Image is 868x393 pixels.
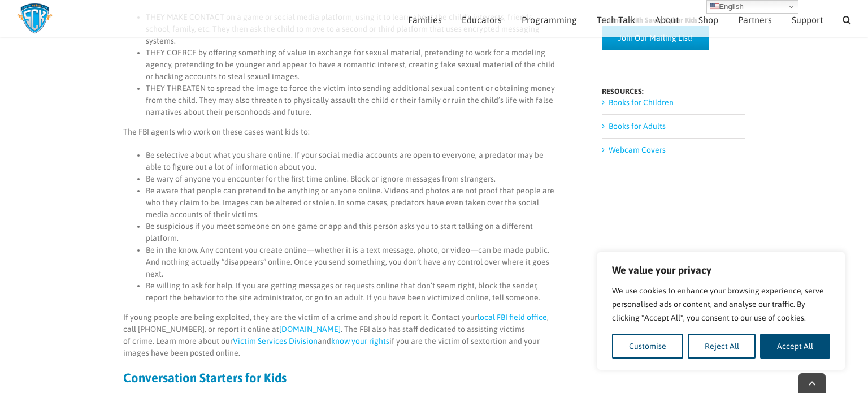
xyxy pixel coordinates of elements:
a: Books for Adults [609,122,666,131]
h4: RESOURCES: [602,88,745,95]
p: We value your privacy [612,264,830,277]
button: Reject All [688,334,756,359]
span: Educators [462,15,502,24]
a: Victim Services Division [233,336,318,346]
li: Be selective about what you share online. If your social media accounts are open to everyone, a p... [146,149,557,173]
span: Support [792,15,823,24]
p: The FBI agents who work on these cases want kids to: [123,126,557,138]
span: Join Our Mailing List! [618,33,693,43]
strong: Conversation Starters for Kids [123,370,287,385]
span: Programming [522,15,577,24]
span: Partners [738,15,772,24]
span: Tech Talk [597,15,635,24]
a: Webcam Covers [609,145,666,154]
li: Be in the know. Any content you create online—whether it is a text message, photo, or video—can b... [146,244,557,280]
li: Be wary of anyone you encounter for the first time online. Block or ignore messages from strangers. [146,173,557,185]
li: Be aware that people can pretend to be anything or anyone online. Videos and photos are not proof... [146,185,557,221]
span: Shop [698,15,718,24]
a: Books for Children [609,98,674,107]
img: en [710,2,719,11]
button: Accept All [760,334,830,359]
li: Be willing to ask for help. If you are getting messages or requests online that don’t seem right,... [146,280,557,304]
img: Savvy Cyber Kids Logo [17,3,53,34]
span: Families [408,15,442,24]
a: know your rights [331,336,389,346]
li: THEY COERCE by offering something of value in exchange for sexual material, pretending to work fo... [146,47,557,83]
a: Join Our Mailing List! [602,26,709,50]
li: THEY THREATEN to spread the image to force the victim into sending additional sexual content or o... [146,83,557,118]
a: [DOMAIN_NAME] [279,325,341,334]
li: Be suspicious if you meet someone on one game or app and this person asks you to start talking on... [146,221,557,244]
a: local FBI field office [478,313,547,322]
p: We use cookies to enhance your browsing experience, serve personalised ads or content, and analys... [612,284,830,325]
span: About [655,15,679,24]
p: If young people are being exploited, they are the victim of a crime and should report it. Contact... [123,312,557,359]
button: Customise [612,334,683,359]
